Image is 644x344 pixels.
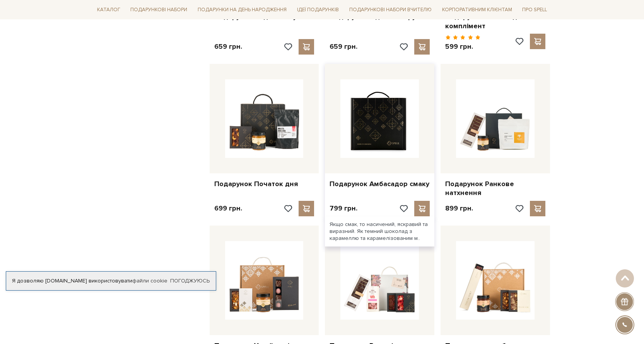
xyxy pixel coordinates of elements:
p: 659 грн. [214,42,242,51]
a: Подарунок Ранкове натхнення [445,180,545,198]
p: 659 грн. [330,42,357,51]
a: Подарунки на День народження [195,4,290,16]
a: файли cookie [132,277,167,284]
img: Подарунок Амбасадор смаку [340,79,419,158]
a: Подарунок Початок дня [214,180,314,188]
a: Погоджуюсь [170,277,210,284]
p: 699 грн. [214,204,242,213]
p: 599 грн. [445,42,480,51]
div: Я дозволяю [DOMAIN_NAME] використовувати [6,277,216,284]
a: Подарункові набори Вчителю [346,3,435,16]
p: 899 грн. [445,204,473,213]
a: Ідеї подарунків [294,4,342,16]
a: Подарунок Шоколадний комплімент [445,12,545,31]
a: Подарунок Амбасадор смаку [330,180,430,188]
p: 799 грн. [330,204,357,213]
a: Каталог [94,4,123,16]
a: Про Spell [519,4,550,16]
div: Якщо смак, то насичений, яскравий та виразний. Як темний шоколад з карамеллю та карамелізованим м.. [325,216,434,247]
a: Подарункові набори [127,4,190,16]
a: Корпоративним клієнтам [439,4,515,16]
